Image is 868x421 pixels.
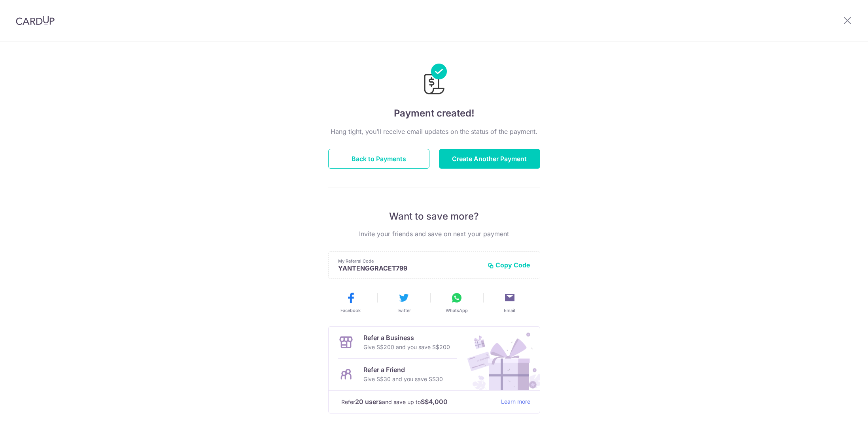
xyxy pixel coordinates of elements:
[363,333,450,342] p: Refer a Business
[501,397,530,407] a: Learn more
[363,365,443,374] p: Refer a Friend
[397,307,411,314] span: Twitter
[486,291,533,314] button: Email
[363,374,443,384] p: Give S$30 and you save S$30
[16,16,55,25] img: CardUp
[446,307,468,314] span: WhatsApp
[460,327,540,390] img: Refer
[341,397,495,407] p: Refer and save up to
[328,106,540,120] h4: Payment created!
[363,342,450,352] p: Give S$200 and you save S$200
[380,291,427,314] button: Twitter
[504,307,515,314] span: Email
[338,264,481,272] p: YANTENGGRACET799
[338,258,481,264] p: My Referral Code
[433,291,480,314] button: WhatsApp
[328,149,429,169] button: Back to Payments
[327,291,374,314] button: Facebook
[422,64,447,97] img: Payments
[340,307,361,314] span: Facebook
[328,127,540,136] p: Hang tight, you’ll receive email updates on the status of the payment.
[439,149,540,169] button: Create Another Payment
[421,397,448,406] strong: S$4,000
[328,210,540,223] p: Want to save more?
[328,229,540,239] p: Invite your friends and save on next your payment
[355,397,382,406] strong: 20 users
[488,261,530,269] button: Copy Code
